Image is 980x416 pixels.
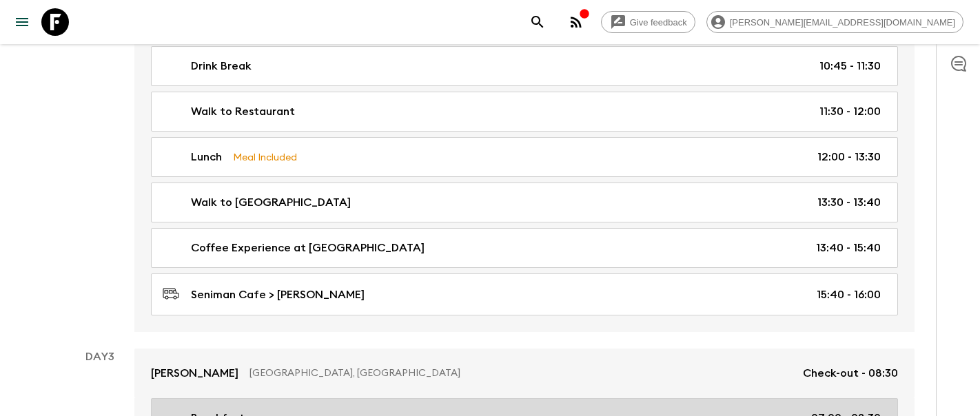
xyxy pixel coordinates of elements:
a: Drink Break10:45 - 11:30 [151,46,898,86]
p: [GEOGRAPHIC_DATA], [GEOGRAPHIC_DATA] [249,366,792,380]
p: 13:30 - 13:40 [817,194,881,211]
a: Walk to [GEOGRAPHIC_DATA]13:30 - 13:40 [151,183,898,222]
button: search adventures [524,8,551,36]
p: Walk to [GEOGRAPHIC_DATA] [191,194,351,211]
a: Give feedback [601,11,695,33]
button: menu [8,8,36,36]
div: [PERSON_NAME][EMAIL_ADDRESS][DOMAIN_NAME] [706,11,963,33]
a: [PERSON_NAME][GEOGRAPHIC_DATA], [GEOGRAPHIC_DATA]Check-out - 08:30 [134,349,915,398]
span: Give feedback [622,17,695,28]
p: 12:00 - 13:30 [817,149,881,165]
a: Seniman Cafe > [PERSON_NAME]15:40 - 16:00 [151,273,898,315]
p: 10:45 - 11:30 [819,58,881,74]
a: Coffee Experience at [GEOGRAPHIC_DATA]13:40 - 15:40 [151,228,898,268]
p: Drink Break [191,58,252,74]
p: [PERSON_NAME] [151,365,238,382]
p: 11:30 - 12:00 [819,103,881,120]
p: Seniman Cafe > [PERSON_NAME] [191,287,365,303]
a: Walk to Restaurant11:30 - 12:00 [151,92,898,132]
p: Walk to Restaurant [191,103,295,120]
p: 15:40 - 16:00 [817,287,881,303]
a: LunchMeal Included12:00 - 13:30 [151,137,898,177]
p: 13:40 - 15:40 [816,240,881,256]
span: [PERSON_NAME][EMAIL_ADDRESS][DOMAIN_NAME] [722,17,963,28]
p: Day 3 [65,349,134,365]
p: Meal Included [233,149,297,165]
p: Check-out - 08:30 [803,365,898,382]
p: Lunch [191,149,222,165]
p: Coffee Experience at [GEOGRAPHIC_DATA] [191,240,425,256]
